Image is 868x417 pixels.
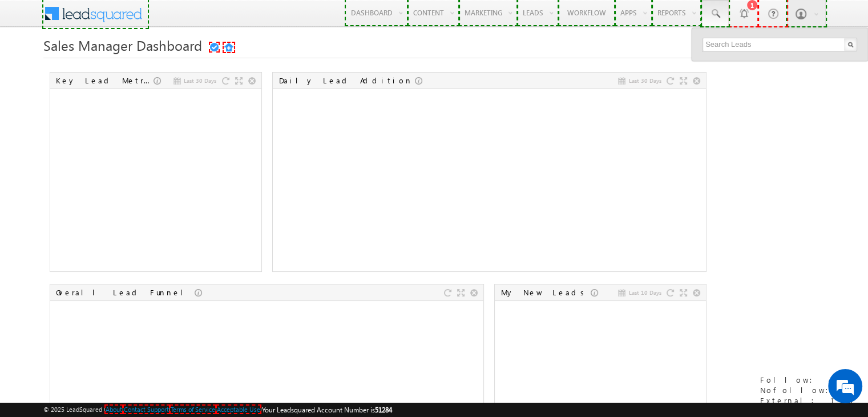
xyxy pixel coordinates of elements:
[155,328,207,343] em: Start Chat
[19,60,48,75] img: d_60004797649_company_0_60004797649
[56,75,154,86] div: Key Lead Metrics
[15,106,208,318] textarea: Type your message and hit 'Enter'
[184,75,216,86] span: Last 30 Days
[56,287,195,298] div: Overall Lead Funnel
[187,6,215,33] div: Minimize live chat window
[171,406,215,413] a: Terms of Service
[43,36,202,54] span: Sales Manager Dashboard
[43,404,392,415] span: © 2025 LeadSquared | | | | |
[217,406,260,413] a: Acceptable Use
[375,406,392,414] span: 51284
[628,287,661,298] span: Last 10 Days
[628,75,661,86] span: Last 30 Days
[262,406,392,414] span: Your Leadsquared Account Number is
[703,38,857,51] input: Search Leads
[278,75,415,86] div: Daily Lead Addition
[500,287,591,298] div: My New Leads
[106,406,122,413] a: About
[124,406,169,413] a: Contact Support
[59,60,192,75] div: Chat with us now
[754,369,862,411] div: Follow: 47 Nofollow: 0 External: 15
